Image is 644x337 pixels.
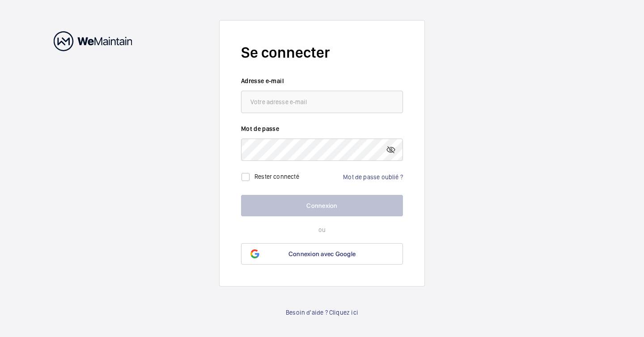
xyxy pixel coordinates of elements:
label: Adresse e-mail [241,76,403,85]
label: Mot de passe [241,124,403,133]
span: Connexion avec Google [288,250,356,257]
input: Votre adresse e-mail [241,91,403,113]
button: Connexion [241,195,403,216]
a: Mot de passe oublié ? [343,173,403,181]
p: ou [241,225,403,234]
label: Rester connecté [254,173,299,180]
a: Besoin d'aide ? Cliquez ici [286,308,358,317]
h2: Se connecter [241,42,403,63]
